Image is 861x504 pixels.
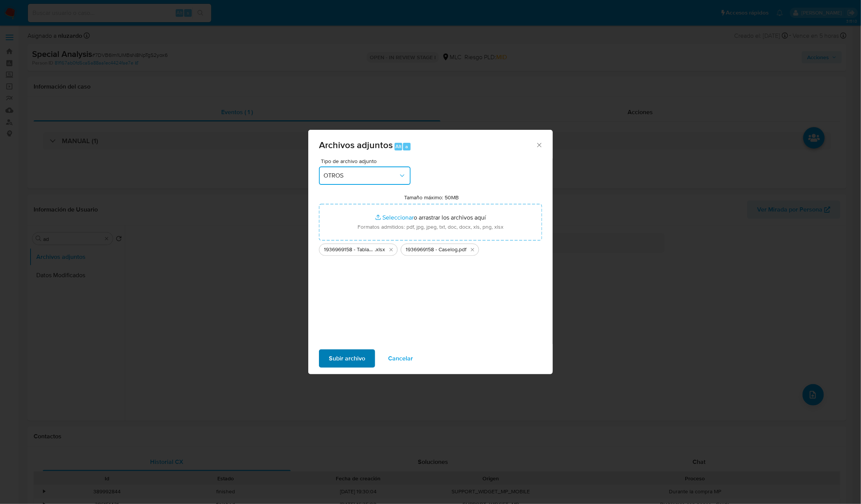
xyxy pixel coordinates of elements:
[324,172,398,179] span: OTROS
[468,245,477,254] button: Eliminar 1936969158 - Caselog.pdf
[319,166,411,185] button: OTROS
[387,245,396,254] button: Eliminar 1936969158 - Tablas Transaccionales 2025 v1.2.xlsx
[324,246,375,254] span: 1936969158 - Tablas Transaccionales 2025 v1.2
[405,143,408,150] span: a
[458,246,466,254] span: .pdf
[319,241,542,256] ul: Archivos seleccionados
[319,138,393,152] span: Archivos adjuntos
[395,143,401,150] span: Alt
[321,158,413,164] span: Tipo de archivo adjunto
[536,141,542,148] button: Cerrar
[375,246,385,254] span: .xlsx
[329,350,365,367] span: Subir archivo
[388,350,413,367] span: Cancelar
[406,246,458,254] span: 1936969158 - Caselog
[319,349,375,368] button: Subir archivo
[405,194,459,201] label: Tamaño máximo: 50MB
[378,349,423,368] button: Cancelar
